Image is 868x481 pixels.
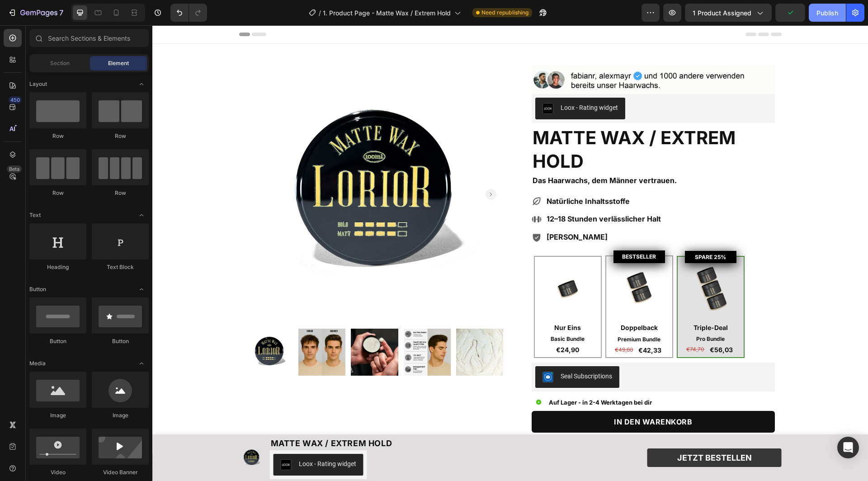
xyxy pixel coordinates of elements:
[29,29,149,47] input: Search Sections & Elements
[29,211,41,219] span: Text
[685,4,772,22] button: 1 product assigned
[533,297,583,307] p: Triple-Deal
[540,240,576,285] img: gempages_541960816153330862-8477c1fc-d956-4240-ab5d-ecef8e71ab95.png
[462,225,511,237] pre: BESTSELLER
[29,337,86,345] div: Button
[837,437,859,458] div: Open Intercom Messenger
[92,411,149,420] div: Image
[152,25,868,481] iframe: Design area
[398,320,433,330] p: €24,90
[134,208,149,222] span: Toggle open
[462,310,512,318] p: Premium Bundle
[533,309,583,318] p: Pro Bundle
[134,356,149,371] span: Toggle open
[319,8,321,18] span: /
[380,151,524,160] strong: Das Haarwachs, dem Männer vertrauen.
[9,96,22,104] div: 450
[379,386,623,407] button: IN DEN WARENKORB
[809,4,846,22] button: Publish
[534,321,552,327] s: €74,70
[396,373,500,381] span: Auf Lager - in 2-4 Werktagen bei dir
[398,309,433,318] p: Basic Bundle
[693,8,751,18] span: 1 product assigned
[462,297,512,307] p: Doppelback
[398,297,433,307] p: Nur Eins
[29,263,86,271] div: Heading
[394,170,509,182] p: Natürliche Inhaltsstoffe
[462,391,540,402] div: IN DEN WARENKORB
[29,468,86,476] div: Video
[383,72,473,94] button: Loox - Rating widget
[390,346,401,357] img: SealSubscriptions.png
[29,189,86,197] div: Row
[379,40,623,69] img: gempages_541960816153330862-b1cf4b7e-bfbe-4df7-af64-127c599e26b9.png
[170,4,207,22] div: Undo/Redo
[462,321,481,328] s: €49,80
[29,411,86,420] div: Image
[92,468,149,476] div: Video Banner
[7,165,22,173] div: Beta
[29,132,86,140] div: Row
[816,8,838,18] div: Publish
[134,77,149,91] span: Toggle open
[394,188,509,200] p: 12–18 Stunden verlässlicher Halt
[483,320,512,330] p: €42,33
[535,226,581,238] pre: SPARE 25%
[323,8,451,18] span: 1. Product Page - Matte Wax / Extrem Hold
[92,189,149,197] div: Row
[525,427,599,438] div: JETZT BESTELLEN
[554,319,584,330] div: Rich Text Editor. Editing area: main
[29,285,46,293] span: Button
[29,359,46,368] span: Media
[92,132,149,140] div: Row
[469,240,505,285] img: gempages_541960816153330862-23d19527-334c-4c3f-923a-40e7d9e5892f.png
[555,320,583,330] p: €56,03
[134,282,149,297] span: Toggle open
[390,78,401,89] img: loox.png
[4,4,67,22] button: 7
[379,100,623,149] h1: MATTE WAX / EXTREM HOLD
[383,341,467,363] button: Seal Subscriptions
[92,337,149,345] div: Button
[481,9,528,17] span: Need republishing
[394,206,509,218] p: [PERSON_NAME]
[92,263,149,271] div: Text Block
[333,164,344,174] button: Carousel Next Arrow
[50,59,70,67] span: Section
[59,7,63,18] p: 7
[29,80,47,88] span: Layout
[108,59,129,67] span: Element
[408,78,466,87] div: Loox - Rating widget
[495,423,629,442] button: JETZT BESTELLEN
[397,240,434,285] img: gempages_541960816153330862-e4e4bb56-9b15-45ca-987e-a9372274a233.png
[408,346,460,356] div: Seal Subscriptions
